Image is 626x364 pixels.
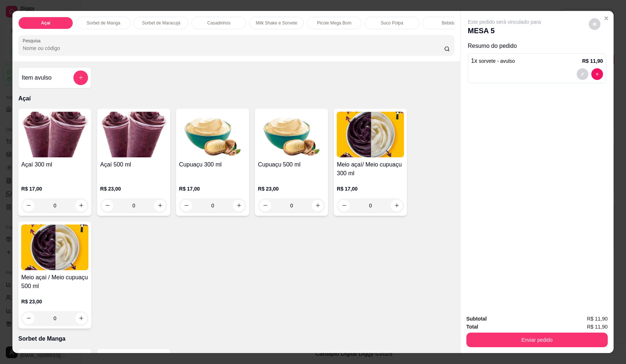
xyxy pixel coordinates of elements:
[23,38,43,44] label: Pesquisa
[258,112,325,157] img: product-image
[466,324,478,330] strong: Total
[471,57,515,65] p: 1 x
[21,185,88,192] p: R$ 17,00
[587,315,608,323] span: R$ 11,90
[337,185,404,192] p: R$ 17,00
[100,185,167,192] p: R$ 23,00
[466,333,608,347] button: Enviar pedido
[468,18,541,26] p: Este pedido será vinculado para
[600,12,612,24] button: Close
[179,112,246,157] img: product-image
[18,94,454,103] p: Açaí
[18,334,454,343] p: Sorbet de Manga
[442,20,458,26] p: Bebidas
[21,225,88,270] img: product-image
[21,160,88,169] h4: Açaí 300 ml
[258,185,325,192] p: R$ 23,00
[23,45,444,52] input: Pesquisa
[207,20,230,26] p: Casadinhos
[21,112,88,157] img: product-image
[100,112,167,157] img: product-image
[317,20,351,26] p: Picole Mega Bom
[577,68,588,80] button: decrease-product-quantity
[479,58,515,64] span: sorvete - avulso
[466,316,487,322] strong: Subtotal
[21,298,88,305] p: R$ 23,00
[468,42,606,50] p: Resumo do pedido
[87,20,120,26] p: Sorbet de Manga
[179,185,246,192] p: R$ 17,00
[22,73,51,82] h4: Item avulso
[381,20,403,26] p: Suco Polpa
[100,160,167,169] h4: Açaí 500 ml
[179,160,246,169] h4: Cupuaçu 300 ml
[468,26,541,36] p: MESA 5
[142,20,180,26] p: Sorbet de Maracujá
[337,112,404,157] img: product-image
[589,18,600,30] button: decrease-product-quantity
[591,68,603,80] button: decrease-product-quantity
[73,70,88,85] button: add-separate-item
[256,20,297,26] p: Milk Shake e Sorvete
[587,323,608,331] span: R$ 11,90
[582,57,603,65] p: R$ 11,90
[337,160,404,178] h4: Meio açaí/ Meio cupuaçu 300 ml
[258,160,325,169] h4: Cupuaçu 500 ml
[41,20,50,26] p: Açaí
[21,273,88,291] h4: Meio açaí / Meio cupuaçu 500 ml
